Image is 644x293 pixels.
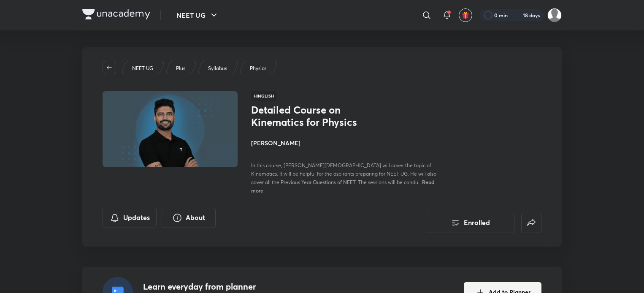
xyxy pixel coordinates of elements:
button: avatar [459,8,472,22]
p: NEET UG [132,65,153,72]
a: Plus [175,65,187,72]
button: Enrolled [426,213,514,233]
span: Hinglish [251,91,276,100]
img: surabhi [547,8,562,22]
h4: [PERSON_NAME] [251,138,440,147]
p: Physics [250,65,266,72]
a: Company Logo [82,9,150,22]
img: streak [513,11,521,19]
p: Syllabus [208,65,227,72]
button: NEET UG [171,7,224,24]
button: About [162,208,216,228]
a: Syllabus [207,65,229,72]
img: Thumbnail [101,90,239,168]
span: Read more [251,179,434,194]
a: Physics [249,65,268,72]
img: avatar [462,11,469,19]
img: Company Logo [82,9,150,19]
span: In this course, [PERSON_NAME][DEMOGRAPHIC_DATA] will cover the topic of Kinematics. It will be he... [251,162,436,185]
button: false [521,213,541,233]
a: NEET UG [131,65,155,72]
h1: Detailed Course on Kinematics for Physics [251,104,389,128]
h4: Learn everyday from planner [143,280,339,293]
p: Plus [176,65,185,72]
button: Updates [103,208,157,228]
